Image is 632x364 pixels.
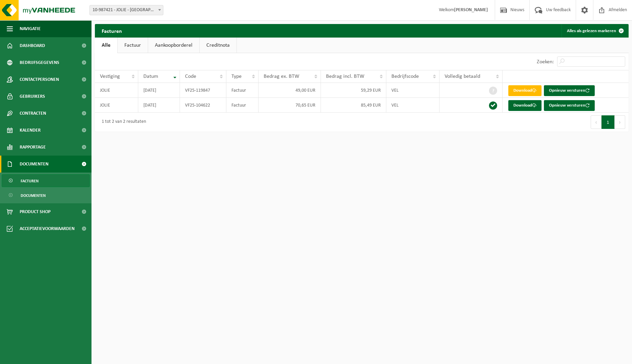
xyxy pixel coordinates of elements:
[326,74,364,79] span: Bedrag incl. BTW
[321,83,387,98] td: 59,29 EUR
[259,98,321,113] td: 70,65 EUR
[386,83,439,98] td: VEL
[20,156,48,173] span: Documenten
[180,98,226,113] td: VF25-104622
[89,5,163,15] span: 10-987421 - JOLIE - ROESELARE
[2,189,90,202] a: Documenten
[20,105,46,122] span: Contracten
[544,100,595,111] button: Opnieuw versturen
[20,122,41,139] span: Kalender
[20,71,59,88] span: Contactpersonen
[95,83,138,98] td: JOLIE
[100,74,120,79] span: Vestiging
[259,83,321,98] td: 49,00 EUR
[454,7,488,13] strong: [PERSON_NAME]
[143,74,158,79] span: Datum
[21,175,39,187] span: Facturen
[95,98,138,113] td: JOLIE
[20,220,75,237] span: Acceptatievoorwaarden
[138,83,180,98] td: [DATE]
[20,88,45,105] span: Gebruikers
[321,98,387,113] td: 85,49 EUR
[508,100,542,111] a: Download
[226,83,259,98] td: Factuur
[537,59,554,65] label: Zoeken:
[20,37,45,54] span: Dashboard
[226,98,259,113] td: Factuur
[95,24,129,37] h2: Facturen
[602,115,615,129] button: 1
[231,74,242,79] span: Type
[200,38,237,53] a: Creditnota
[544,85,595,96] button: Opnieuw versturen
[90,5,163,15] span: 10-987421 - JOLIE - ROESELARE
[386,98,439,113] td: VEL
[21,189,46,202] span: Documenten
[95,38,117,53] a: Alle
[445,74,480,79] span: Volledig betaald
[148,38,199,53] a: Aankoopborderel
[180,83,226,98] td: VF25-119847
[98,116,146,128] div: 1 tot 2 van 2 resultaten
[185,74,196,79] span: Code
[562,24,628,38] button: Alles als gelezen markeren
[591,115,602,129] button: Previous
[20,203,50,220] span: Product Shop
[20,20,41,37] span: Navigatie
[264,74,299,79] span: Bedrag ex. BTW
[118,38,148,53] a: Factuur
[138,98,180,113] td: [DATE]
[391,74,419,79] span: Bedrijfscode
[2,174,90,187] a: Facturen
[508,85,542,96] a: Download
[20,54,59,71] span: Bedrijfsgegevens
[615,115,625,129] button: Next
[20,139,46,156] span: Rapportage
